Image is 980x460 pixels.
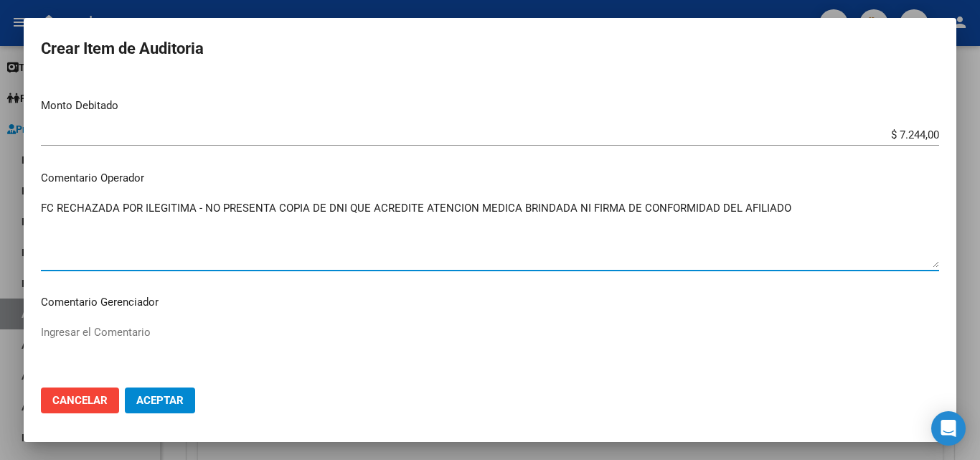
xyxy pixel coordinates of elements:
[41,294,939,311] p: Comentario Gerenciador
[136,394,184,407] span: Aceptar
[41,388,119,413] button: Cancelar
[125,388,195,413] button: Aceptar
[41,35,939,62] h2: Crear Item de Auditoria
[41,98,939,114] p: Monto Debitado
[931,411,966,446] div: Open Intercom Messenger
[52,394,108,407] span: Cancelar
[41,170,939,187] p: Comentario Operador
